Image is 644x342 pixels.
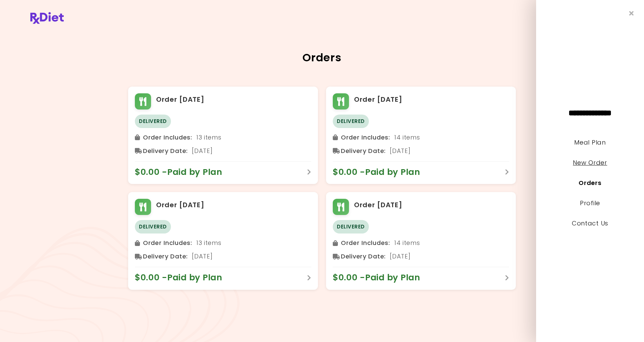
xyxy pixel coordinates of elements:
[341,238,390,248] span: Order Includes :
[143,238,192,248] span: Order Includes :
[143,146,188,156] span: Delivery Date :
[333,272,427,283] span: $0.00 - Paid by Plan
[135,115,171,128] span: Delivered
[143,251,188,262] span: Delivery Date :
[135,272,229,283] span: $0.00 - Paid by Plan
[572,219,608,227] a: Contact Us
[128,52,516,63] h2: Orders
[333,115,369,128] span: Delivered
[135,251,311,262] div: [DATE]
[341,146,386,156] span: Delivery Date :
[128,87,318,184] div: Order [DATE]DeliveredOrder Includes: 13 items Delivery Date: [DATE]$0.00 -Paid by Plan
[333,220,369,234] span: Delivered
[574,138,606,147] a: Meal Plan
[143,132,192,143] span: Order Includes :
[333,146,509,156] div: [DATE]
[333,251,509,262] div: [DATE]
[354,200,403,211] h2: Order [DATE]
[354,94,403,105] h2: Order [DATE]
[128,192,318,289] div: Order [DATE]DeliveredOrder Includes: 13 items Delivery Date: [DATE]$0.00 -Paid by Plan
[135,132,311,143] div: 13 items
[135,146,311,156] div: [DATE]
[333,167,427,178] span: $0.00 - Paid by Plan
[135,167,229,178] span: $0.00 - Paid by Plan
[333,132,509,143] div: 14 items
[156,94,205,105] h2: Order [DATE]
[629,10,634,17] i: Close
[580,199,600,207] a: Profile
[30,12,64,24] img: RxDiet
[326,87,516,184] div: Order [DATE]DeliveredOrder Includes: 14 items Delivery Date: [DATE]$0.00 -Paid by Plan
[573,158,607,167] a: New Order
[333,238,509,248] div: 14 items
[156,200,205,211] h2: Order [DATE]
[341,251,386,262] span: Delivery Date :
[326,192,516,289] div: Order [DATE]DeliveredOrder Includes: 14 items Delivery Date: [DATE]$0.00 -Paid by Plan
[341,132,390,143] span: Order Includes :
[135,220,171,234] span: Delivered
[579,179,601,187] a: Orders
[135,238,311,248] div: 13 items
